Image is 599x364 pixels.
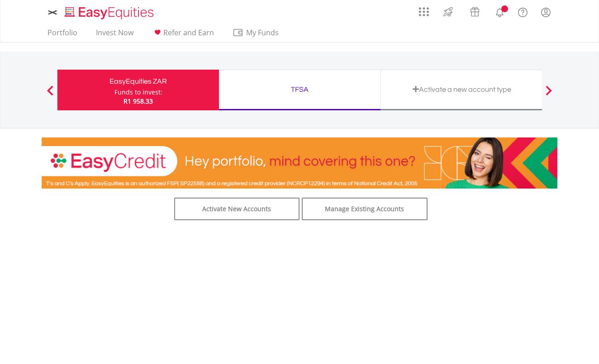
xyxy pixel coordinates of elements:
a: Invest Now [92,28,137,42]
a: Refer and Earn [148,28,218,42]
img: vouchers-v2.svg [467,5,482,19]
div: EasyEquities ZAR [63,75,214,88]
a: Activate New Accounts [174,198,300,220]
a: Notifications [488,2,511,20]
div: TFSA [224,83,375,96]
a: Home page [61,2,157,20]
img: EasyEquities_Logo.png [63,5,157,20]
img: thrive-v2.svg [441,5,456,19]
a: Portfolio [44,28,81,42]
a: Manage Existing Accounts [302,198,428,220]
span: Refer and Earn [163,28,214,38]
span: R1 958.33 [124,97,153,105]
a: FAQ's and Support [511,2,534,20]
a: My Profile [534,2,557,22]
img: EasyCredit Promotion Banner [42,137,557,189]
a: Vouchers [461,2,488,19]
div: Funds to invest: [114,88,162,97]
div: Activate a new account type [386,83,537,96]
span: My Funds [233,27,292,38]
a: AppsGrid [413,2,435,17]
img: grid-menu-icon.svg [419,7,429,17]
